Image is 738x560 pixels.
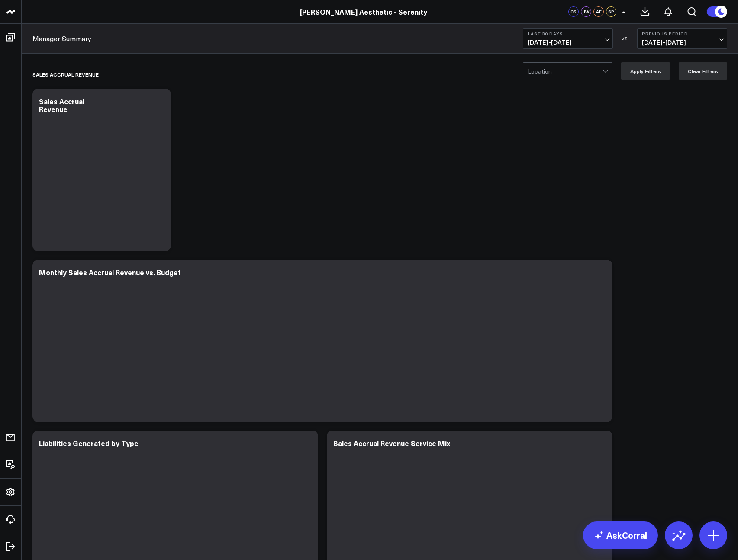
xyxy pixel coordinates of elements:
[39,97,84,114] div: Sales Accrual Revenue
[300,7,427,16] a: [PERSON_NAME] Aesthetic - Serenity
[642,31,722,36] b: Previous Period
[568,6,579,17] div: CS
[637,28,727,49] button: Previous Period[DATE]-[DATE]
[39,267,181,277] div: Monthly Sales Accrual Revenue vs. Budget
[606,6,616,17] div: SP
[333,438,450,448] div: Sales Accrual Revenue Service Mix
[619,6,629,17] button: +
[583,521,658,549] a: AskCorral
[679,62,727,80] button: Clear Filters
[528,39,608,46] span: [DATE] - [DATE]
[593,6,604,17] div: AF
[39,438,139,448] div: Liabilities Generated by Type
[642,39,722,46] span: [DATE] - [DATE]
[523,28,613,49] button: Last 30 Days[DATE]-[DATE]
[617,36,633,41] div: VS
[621,62,670,80] button: Apply Filters
[528,31,608,36] b: Last 30 Days
[32,64,99,84] div: Sales Accrual Revenue
[32,34,91,43] a: Manager Summary
[622,9,626,15] span: +
[581,6,591,17] div: JW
